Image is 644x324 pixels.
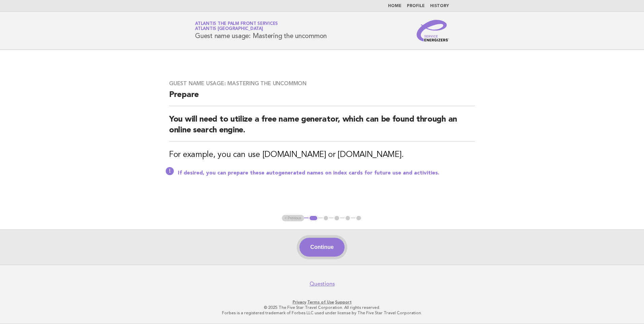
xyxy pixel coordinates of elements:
[335,300,352,304] a: Support
[195,22,278,31] a: Atlantis The Palm Front ServicesAtlantis [GEOGRAPHIC_DATA]
[169,90,475,106] h2: Prepare
[195,27,263,31] span: Atlantis [GEOGRAPHIC_DATA]
[169,114,475,141] h2: You will need to utilize a free name generator, which can be found through an online search engine.
[195,22,327,39] h1: Guest name usage: Mastering the uncommon
[116,310,528,316] p: Forbes is a registered trademark of Forbes LLC used under license by The Five Star Travel Corpora...
[169,80,475,87] h3: Guest name usage: Mastering the uncommon
[299,238,344,257] button: Continue
[417,20,449,41] img: Service Energizers
[293,300,306,304] a: Privacy
[309,215,318,222] button: 1
[178,170,475,176] p: If desired, you can prepare these autogenerated names on index cards for future use and activities.
[116,305,528,310] p: © 2025 The Five Star Travel Corporation. All rights reserved.
[430,4,449,8] a: History
[388,4,401,8] a: Home
[116,299,528,305] p: · ·
[307,300,334,304] a: Terms of Use
[310,281,335,287] a: Questions
[407,4,425,8] a: Profile
[169,150,475,160] h3: For example, you can use [DOMAIN_NAME] or [DOMAIN_NAME].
